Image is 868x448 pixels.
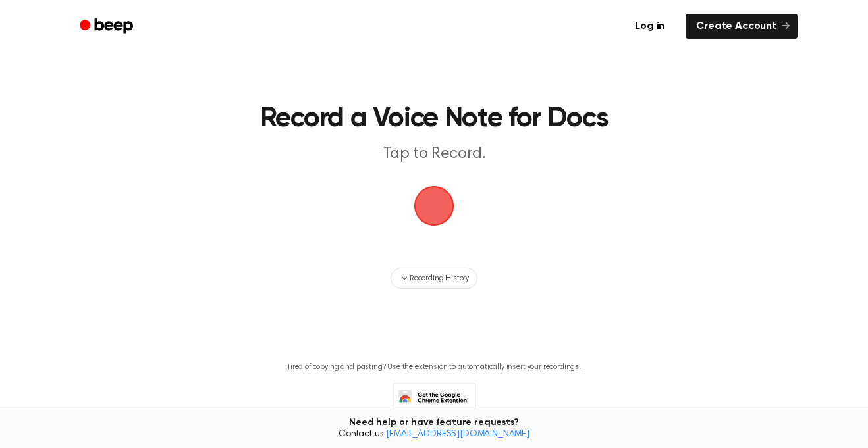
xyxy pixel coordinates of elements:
a: [EMAIL_ADDRESS][DOMAIN_NAME] [386,430,529,439]
p: Tap to Record. [181,143,687,165]
img: Beep Logo [414,186,454,226]
a: Create Account [686,14,798,39]
a: Log in [622,11,678,41]
h1: Record a Voice Note for Docs [142,105,726,133]
button: Recording History [391,268,477,289]
span: Recording History [410,272,469,284]
span: Contact us [8,429,860,441]
a: Beep [70,14,145,39]
p: Tired of copying and pasting? Use the extension to automatically insert your recordings. [287,362,581,372]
